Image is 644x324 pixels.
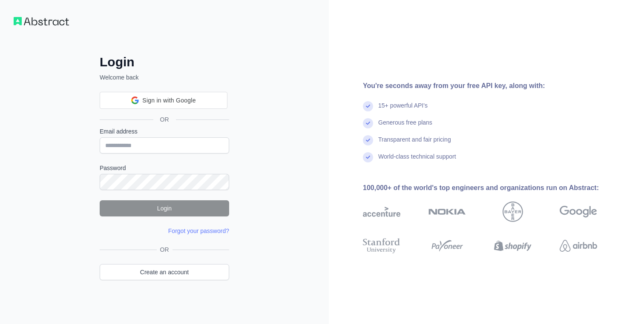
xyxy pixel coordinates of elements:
[363,101,373,111] img: check mark
[363,202,400,222] img: accenture
[378,101,428,118] div: 15+ powerful API's
[560,202,597,222] img: google
[142,96,195,105] span: Sign in with Google
[157,245,172,254] span: OR
[378,118,432,135] div: Generous free plans
[428,236,466,255] img: payoneer
[428,202,466,222] img: nokia
[378,135,451,152] div: Transparent and fair pricing
[363,81,624,91] div: You're seconds away from your free API key, along with:
[100,127,229,136] label: Email address
[560,236,597,255] img: airbnb
[100,54,229,70] h2: Login
[363,118,373,128] img: check mark
[168,227,229,234] a: Forgot your password?
[363,135,373,145] img: check mark
[100,164,229,172] label: Password
[494,236,532,255] img: shopify
[363,183,624,193] div: 100,000+ of the world's top engineers and organizations run on Abstract:
[100,200,229,216] button: Login
[14,17,69,26] img: Workflow
[503,202,523,222] img: bayer
[363,152,373,162] img: check mark
[100,92,227,109] div: Sign in with Google
[363,236,400,255] img: stanford university
[378,152,456,169] div: World-class technical support
[100,73,229,82] p: Welcome back
[153,115,176,124] span: OR
[100,264,229,280] a: Create an account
